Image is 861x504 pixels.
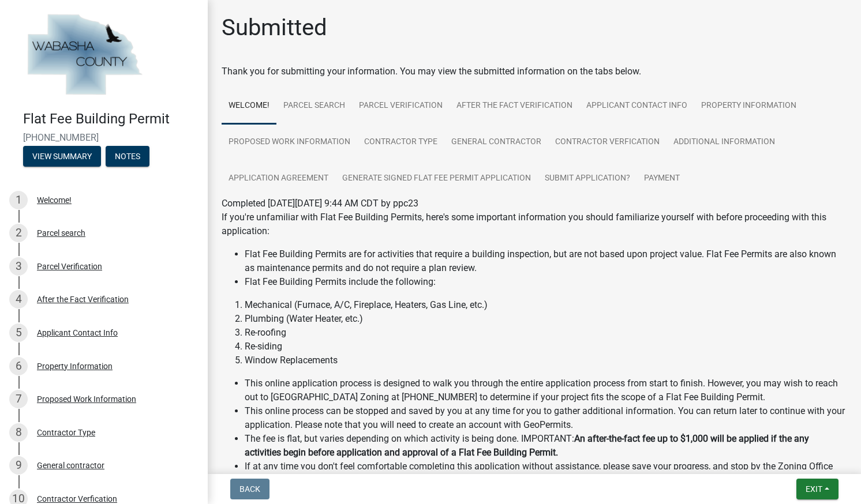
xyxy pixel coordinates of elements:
div: 9 [9,456,28,475]
div: After the Fact Verification [37,295,129,303]
div: Welcome! [37,196,72,204]
div: 3 [9,257,28,276]
div: Applicant Contact Info [37,329,118,337]
img: Wabasha County, Minnesota [23,12,145,99]
button: View Summary [23,146,101,167]
li: The fee is flat, but varies depending on which activity is being done. IMPORTANT: [245,432,847,460]
li: Flat Fee Building Permits are for activities that require a building inspection, but are not base... [245,247,847,275]
li: Mechanical (Furnace, A/C, Fireplace, Heaters, Gas Line, etc.) [245,298,847,312]
div: Contractor Verfication [37,495,117,503]
button: Exit [796,479,838,499]
a: Contractor Type [357,124,444,161]
wm-modal-confirm: Notes [106,152,149,161]
li: Plumbing (Water Heater, etc.) [245,312,847,326]
div: 4 [9,290,28,309]
div: Parcel search [37,229,85,237]
span: Exit [806,484,822,494]
div: Contractor Type [37,428,95,437]
div: 5 [9,324,28,342]
div: General contractor [37,461,104,469]
a: Additional Information [667,124,782,161]
a: Submit Application? [538,160,637,197]
div: Thank you for submitting your information. You may view the submitted information on the tabs below. [222,65,847,78]
li: This online process can be stopped and saved by you at any time for you to gather additional info... [245,404,847,432]
h1: Submitted [222,14,327,42]
a: Proposed Work Information [222,124,357,161]
span: Back [239,484,260,494]
a: Application Agreement [222,160,335,197]
div: Parcel Verification [37,262,102,270]
button: Notes [106,146,149,167]
div: Property Information [37,362,113,370]
a: Welcome! [222,88,276,125]
div: Proposed Work Information [37,395,136,403]
div: 1 [9,191,28,209]
li: Re-roofing [245,326,847,340]
span: [PHONE_NUMBER] [23,132,185,143]
div: 2 [9,224,28,242]
li: Flat Fee Building Permits include the following: [245,275,847,289]
a: Payment [637,160,687,197]
div: 6 [9,357,28,375]
a: Generate Signed Flat Fee Permit Application [335,160,538,197]
button: Back [230,479,269,499]
li: If at any time you don't feel comfortable completing this application without assistance, please ... [245,460,847,487]
span: Completed [DATE][DATE] 9:44 AM CDT by ppc23 [222,198,418,209]
a: Parcel Verification [352,88,450,125]
div: 8 [9,423,28,442]
li: Window Replacements [245,353,847,367]
a: Property Information [694,88,803,125]
div: 7 [9,390,28,408]
h4: Flat Fee Building Permit [23,111,199,127]
a: Parcel search [276,88,352,125]
a: General contractor [444,124,548,161]
li: Re-siding [245,340,847,353]
a: Contractor Verfication [548,124,667,161]
a: Applicant Contact Info [579,88,694,125]
a: After the Fact Verification [450,88,579,125]
wm-modal-confirm: Summary [23,152,101,161]
li: This online application process is designed to walk you through the entire application process fr... [245,377,847,404]
p: If you're unfamiliar with Flat Fee Building Permits, here's some important information you should... [222,210,847,238]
